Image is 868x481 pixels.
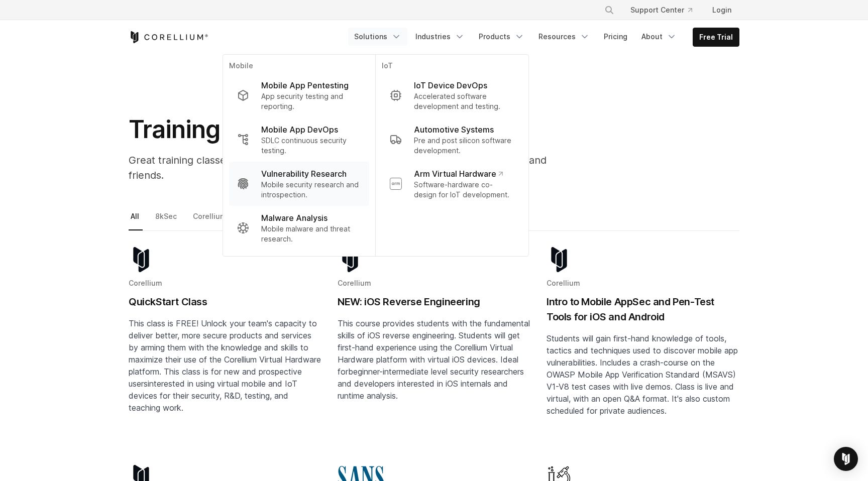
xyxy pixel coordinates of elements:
img: corellium-logo-icon-dark [338,247,363,272]
span: interested in using virtual mobile and IoT devices for their security, R&D, testing, and teaching... [129,379,297,413]
p: Accelerated software development and testing. [414,91,514,111]
img: corellium-logo-icon-dark [129,247,154,272]
p: Great training classes and programs from Corellium and our ecosystem of partners and friends. [129,153,581,183]
a: Arm Virtual Hardware Software-hardware co-design for IoT development. [382,162,522,206]
p: Mobile App Pentesting [261,79,349,91]
div: Navigation Menu [348,28,739,47]
h1: Training Classes [129,114,581,145]
h2: NEW: iOS Reverse Engineering [338,294,530,309]
a: Mobile App DevOps SDLC continuous security testing. [229,117,369,162]
p: Mobile malware and threat research. [261,224,361,244]
h2: QuickStart Class [129,294,321,309]
a: Support Center [622,1,700,19]
span: Students will gain first-hand knowledge of tools, tactics and techniques used to discover mobile ... [547,333,738,416]
span: beginner-intermediate level security researchers and developers interested in iOS internals and r... [338,367,524,401]
a: Mobile App Pentesting App security testing and reporting. [229,73,369,117]
a: Blog post summary: NEW: iOS Reverse Engineering [338,247,530,449]
p: IoT Device DevOps [414,79,487,91]
a: Corellium [191,210,230,231]
a: Products [473,28,530,46]
span: Corellium [547,279,580,287]
a: About [635,28,683,46]
a: Resources [532,28,596,46]
p: Software-hardware co-design for IoT development. [414,180,514,200]
a: Corellium Home [129,31,208,43]
p: Mobile security research and introspection. [261,180,361,200]
span: This class is FREE! Unlock your team's capacity to deliver better, more secure products and servi... [129,318,321,389]
h2: Intro to Mobile AppSec and Pen-Test Tools for iOS and Android [547,294,739,324]
img: corellium-logo-icon-dark [547,247,572,272]
p: Automotive Systems [414,124,494,136]
div: Open Intercom Messenger [834,447,858,471]
a: Login [704,1,739,19]
p: Arm Virtual Hardware [414,168,503,180]
p: Vulnerability Research [261,168,347,180]
p: App security testing and reporting. [261,91,361,111]
a: Vulnerability Research Mobile security research and introspection. [229,162,369,206]
span: Corellium [338,279,371,287]
p: This course provides students with the fundamental skills of iOS reverse engineering. Students wi... [338,317,530,402]
a: Industries [409,28,471,46]
a: IoT Device DevOps Accelerated software development and testing. [382,73,522,117]
a: Solutions [348,28,407,46]
p: IoT [382,61,522,73]
p: Mobile [229,61,369,73]
a: Free Trial [693,28,739,46]
a: Pricing [598,28,633,46]
a: Blog post summary: Intro to Mobile AppSec and Pen-Test Tools for iOS and Android [547,247,739,449]
p: SDLC continuous security testing. [261,136,361,156]
div: Navigation Menu [592,1,739,19]
a: Automotive Systems Pre and post silicon software development. [382,117,522,162]
span: Corellium [129,279,162,287]
p: Mobile App DevOps [261,124,338,136]
p: Malware Analysis [261,212,328,224]
a: Malware Analysis Mobile malware and threat research. [229,206,369,250]
button: Search [600,1,618,19]
a: Blog post summary: QuickStart Class [129,247,321,449]
p: Pre and post silicon software development. [414,136,514,156]
a: 8kSec [153,210,180,231]
a: All [129,210,143,231]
